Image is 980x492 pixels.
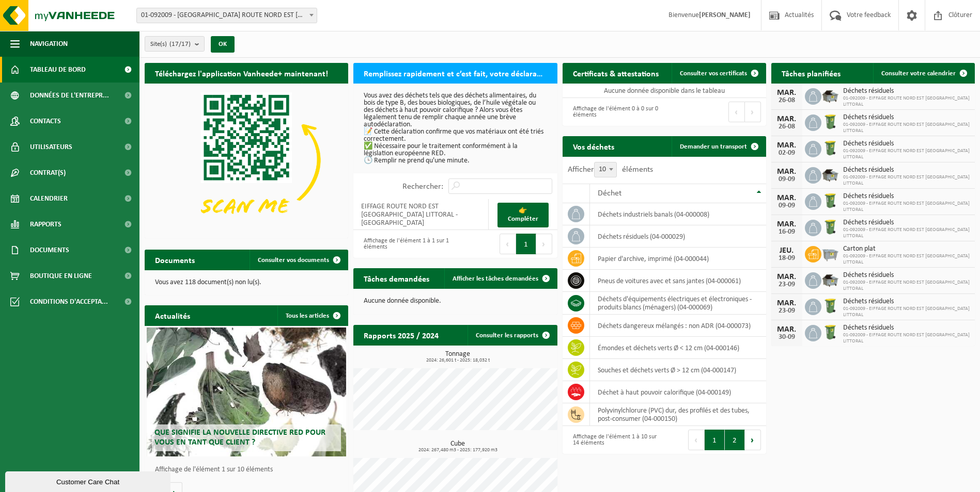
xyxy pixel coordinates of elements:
[776,325,797,334] div: MAR.
[881,70,956,77] span: Consulter votre calendrier
[843,201,970,213] span: 01-092009 - EIFFAGE ROUTE NORD EST [GEOGRAPHIC_DATA] LITTORAL
[672,136,765,157] a: Demander un transport
[145,84,348,236] img: Download de VHEPlus App
[145,250,205,270] h2: Documents
[30,160,66,186] span: Contrat(s)
[776,141,797,150] div: MAR.
[843,166,970,174] span: Déchets résiduels
[516,234,536,254] button: 1
[30,57,86,83] span: Tableau de bord
[776,115,797,123] div: MAR.
[250,250,347,270] a: Consulter vos documents
[169,41,191,47] count: (17/17)
[821,271,839,288] img: WB-5000-GAL-GY-01
[873,63,974,84] a: Consulter votre calendrier
[5,469,173,492] iframe: chat widget
[590,359,766,381] td: souches et déchets verts Ø > 12 cm (04-000147)
[843,174,970,187] span: 01-092009 - EIFFAGE ROUTE NORD EST [GEOGRAPHIC_DATA] LITTORAL
[595,162,616,177] span: 10
[728,102,745,122] button: Previous
[776,299,797,307] div: MAR.
[821,139,839,157] img: WB-0240-HPE-GN-50
[821,192,839,209] img: WB-0240-HPE-GN-50
[258,257,329,264] span: Consulter vos documents
[594,162,617,177] span: 10
[843,332,970,345] span: 01-092009 - EIFFAGE ROUTE NORD EST [GEOGRAPHIC_DATA] LITTORAL
[137,8,317,23] span: 01-092009 - EIFFAGE ROUTE NORD EST ARTOIS LITTORAL - MAZINGARBE
[776,307,797,315] div: 23-09
[590,337,766,359] td: émondes et déchets verts Ø < 12 cm (04-000146)
[776,255,797,262] div: 18-09
[821,297,839,315] img: WB-0240-HPE-GN-50
[136,8,317,23] span: 01-092009 - EIFFAGE ROUTE NORD EST ARTOIS LITTORAL - MAZINGARBE
[725,430,745,450] button: 2
[453,275,538,282] span: Afficher les tâches demandées
[776,202,797,209] div: 09-09
[590,225,766,248] td: déchets résiduels (04-000029)
[776,97,797,104] div: 26-08
[821,323,839,341] img: WB-0240-HPE-GN-50
[745,102,761,122] button: Next
[843,95,970,108] span: 01-092009 - EIFFAGE ROUTE NORD EST [GEOGRAPHIC_DATA] LITTORAL
[359,233,450,255] div: Affichage de l'élément 1 à 1 sur 1 éléments
[353,268,440,288] h2: Tâches demandées
[680,70,747,77] span: Consulter vos certificats
[843,192,970,201] span: Déchets résiduels
[843,113,970,122] span: Déchets résiduels
[821,87,839,104] img: WB-5000-GAL-GY-01
[680,143,747,150] span: Demander un transport
[843,219,970,227] span: Déchets résiduels
[590,248,766,270] td: papier d'archive, imprimé (04-000044)
[590,292,766,315] td: déchets d'équipements électriques et électroniques - produits blancs (ménagers) (04-000069)
[843,87,970,95] span: Déchets résiduels
[843,253,970,266] span: 01-092009 - EIFFAGE ROUTE NORD EST [GEOGRAPHIC_DATA] LITTORAL
[30,211,61,237] span: Rapports
[776,123,797,130] div: 26-08
[145,305,200,325] h2: Actualités
[568,429,659,451] div: Affichage de l'élément 1 à 10 sur 14 éléments
[30,237,69,263] span: Documents
[590,315,766,337] td: déchets dangereux mélangés : non ADR (04-000073)
[776,228,797,236] div: 16-09
[30,108,61,134] span: Contacts
[771,63,851,83] h2: Tâches planifiées
[843,245,970,253] span: Carton plat
[353,325,449,345] h2: Rapports 2025 / 2024
[843,140,970,148] span: Déchets résiduels
[154,429,325,447] span: Que signifie la nouvelle directive RED pour vous en tant que client ?
[843,306,970,318] span: 01-092009 - EIFFAGE ROUTE NORD EST [GEOGRAPHIC_DATA] LITTORAL
[150,37,191,52] span: Site(s)
[30,31,68,57] span: Navigation
[776,247,797,255] div: JEU.
[776,168,797,176] div: MAR.
[30,186,68,211] span: Calendrier
[776,89,797,97] div: MAR.
[30,134,72,160] span: Utilisateurs
[776,150,797,157] div: 02-09
[590,403,766,426] td: polyvinylchlorure (PVC) dur, des profilés et des tubes, post-consumer (04-000150)
[353,199,489,230] td: EIFFAGE ROUTE NORD EST [GEOGRAPHIC_DATA] LITTORAL - [GEOGRAPHIC_DATA]
[359,448,557,453] span: 2024: 267,480 m3 - 2025: 177,920 m3
[30,289,108,315] span: Conditions d'accepta...
[568,166,653,174] label: Afficher éléments
[568,101,659,123] div: Affichage de l'élément 0 à 0 sur 0 éléments
[277,305,347,326] a: Tous les articles
[30,83,109,108] span: Données de l'entrepr...
[402,183,443,191] label: Rechercher:
[776,194,797,202] div: MAR.
[598,189,621,198] span: Déchet
[843,324,970,332] span: Déchets résiduels
[563,63,669,83] h2: Certificats & attestations
[821,218,839,236] img: WB-0240-HPE-GN-50
[211,36,235,53] button: OK
[843,148,970,160] span: 01-092009 - EIFFAGE ROUTE NORD EST [GEOGRAPHIC_DATA] LITTORAL
[590,203,766,225] td: déchets industriels banals (04-000008)
[745,430,761,450] button: Next
[776,281,797,288] div: 23-09
[145,36,205,52] button: Site(s)(17/17)
[468,325,556,346] a: Consulter les rapports
[147,327,346,456] a: Que signifie la nouvelle directive RED pour vous en tant que client ?
[359,440,557,453] h3: Cube
[359,351,557,363] h3: Tonnage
